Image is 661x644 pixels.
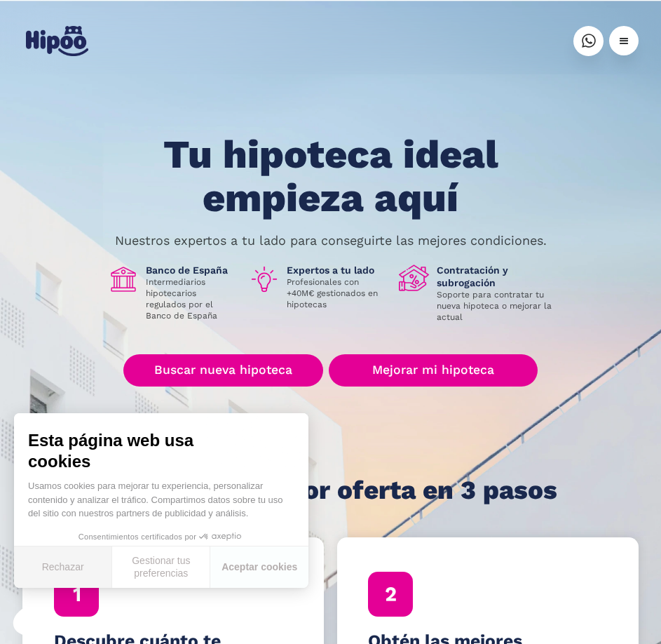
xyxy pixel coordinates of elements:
[146,264,238,276] h1: Banco de España
[437,289,553,323] p: Soporte para contratar tu nueva hipoteca o mejorar la actual
[437,264,553,289] h1: Contratación y subrogación
[123,354,323,387] a: Buscar nueva hipoteca
[329,354,537,387] a: Mejorar mi hipoteca
[115,235,547,246] p: Nuestros expertos a tu lado para conseguirte las mejores condiciones.
[287,264,388,276] h1: Expertos a tu lado
[105,133,557,220] h1: Tu hipoteca ideal empieza aquí
[22,20,91,62] a: home
[287,276,388,310] p: Profesionales con +40M€ gestionados en hipotecas
[104,476,557,504] h1: Consigue la mejor oferta en 3 pasos
[609,26,639,55] div: menu
[146,276,238,321] p: Intermediarios hipotecarios regulados por el Banco de España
